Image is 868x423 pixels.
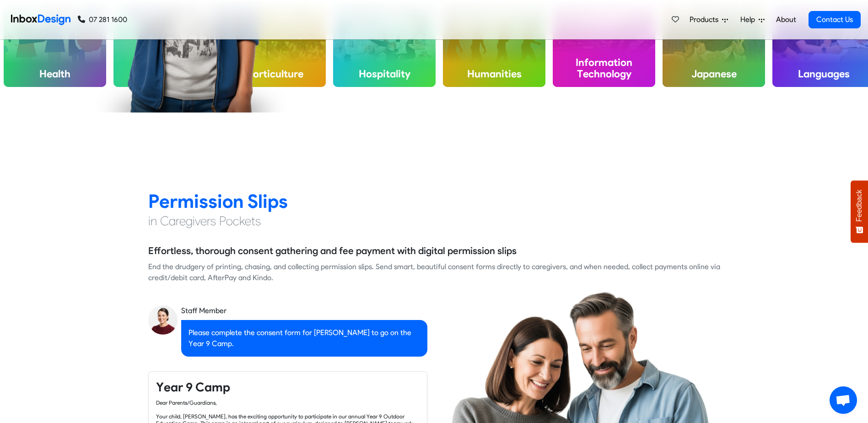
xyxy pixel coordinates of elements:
span: Help [740,14,759,25]
button: Feedback - Show survey [851,180,868,243]
h5: Effortless, thorough consent gathering and fee payment with digital permission slips [148,244,517,258]
div: End the drudgery of printing, chasing, and collecting permission slips. Send smart, beautiful con... [148,261,720,283]
h4: Health [4,60,106,87]
h2: Permission Slips [148,190,720,213]
a: Open chat [830,386,857,414]
h4: Humanities [443,60,545,87]
a: Help [737,11,768,29]
h4: Japanese [663,60,765,87]
h4: in Caregivers Pockets [148,213,720,229]
a: Contact Us [809,11,861,28]
h4: Year 9 Camp [156,379,420,396]
span: Products [690,14,722,25]
img: staff_avatar.png [148,305,178,335]
span: Feedback [855,190,863,222]
a: About [773,11,798,29]
div: Staff Member [181,305,427,316]
a: 07 281 1600 [78,14,127,25]
div: Please complete the consent form for [PERSON_NAME] to go on the Year 9 Camp. [181,320,427,357]
a: Products [686,11,732,29]
h4: Hospitality [333,60,436,87]
h4: Information Technology [553,49,655,87]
